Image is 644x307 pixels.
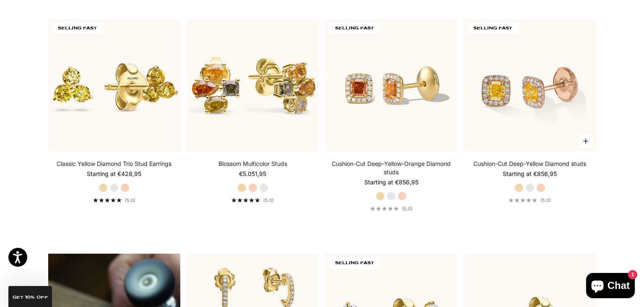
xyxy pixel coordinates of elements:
a: Cushion-Cut Deep-Yellow Diamond studs [473,160,586,168]
span: GET 10% Off [13,295,48,299]
a: 5.0 out of 5.0 stars(5.0) [93,197,135,203]
div: 5.0 out of 5.0 stars [509,198,537,202]
span: (5.0) [540,197,551,203]
img: #YellowGold [187,19,319,151]
img: #YellowGold [48,19,180,151]
span: (5.0) [402,206,413,212]
div: 5.0 out of 5.0 stars [370,206,399,211]
div: 5.0 out of 5.0 stars [231,198,260,202]
span: SELLING FAST [329,22,380,34]
span: SELLING FAST [467,22,519,34]
inbox-online-store-chat: Shopify online store chat [584,273,637,300]
sale-price: €5.051,95 [239,170,266,178]
sale-price: Starting at €428,95 [87,170,141,178]
span: (5.0) [263,197,274,203]
a: 5.0 out of 5.0 stars(5.0) [231,197,274,203]
div: GET 10% Off [8,286,52,307]
a: Blossom Multicolor Studs [218,160,287,168]
img: #RoseGold [464,19,595,151]
img: #YellowGold [325,19,457,151]
span: (5.0) [125,197,135,203]
sale-price: Starting at €856,95 [503,170,557,178]
a: 5.0 out of 5.0 stars(5.0) [370,206,413,212]
a: Classic Yellow Diamond Trio Stud Earrings [57,160,171,168]
a: 5.0 out of 5.0 stars(5.0) [509,197,551,203]
sale-price: Starting at €856,95 [364,178,418,186]
span: SELLING FAST [52,22,103,34]
span: SELLING FAST [329,257,380,269]
div: 5.0 out of 5.0 stars [93,198,122,202]
a: Cushion-Cut Deep-Yellow-Orange Diamond studs [325,160,457,176]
